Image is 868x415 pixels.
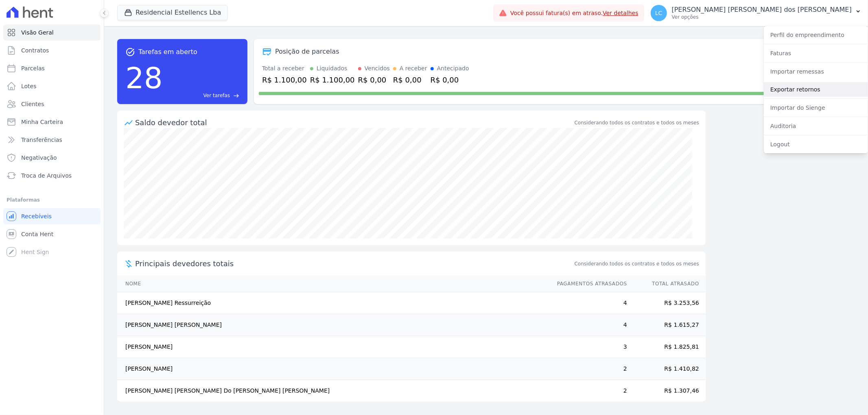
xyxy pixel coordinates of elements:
td: 4 [549,292,627,314]
div: R$ 1.100,00 [262,74,307,85]
a: Contratos [3,42,101,59]
span: Transferências [21,136,62,144]
td: 4 [549,314,627,336]
a: Clientes [3,96,101,112]
span: Principais devedores totais [135,258,573,269]
span: Visão Geral [21,28,54,37]
span: Lotes [21,82,37,90]
a: Faturas [764,46,868,61]
div: Vencidos [365,64,390,73]
div: Total a receber [262,64,307,73]
span: Considerando todos os contratos e todos os meses [575,260,699,267]
a: Conta Hent [3,226,101,242]
span: LC [655,10,662,16]
a: Logout [764,137,868,152]
td: R$ 1.307,46 [627,380,706,402]
td: R$ 1.410,82 [627,358,706,380]
a: Perfil do empreendimento [764,28,868,42]
td: [PERSON_NAME] [PERSON_NAME] [117,314,549,336]
div: 28 [125,57,163,99]
td: R$ 1.615,27 [627,314,706,336]
div: R$ 0,00 [358,74,390,85]
a: Parcelas [3,60,101,76]
span: task_alt [125,47,135,57]
div: Liquidados [317,64,348,73]
span: Ver tarefas [203,92,230,99]
div: Posição de parcelas [275,47,339,56]
div: R$ 1.100,00 [310,74,355,85]
div: A receber [400,64,427,73]
div: Antecipado [437,64,469,73]
a: Minha Carteira [3,114,101,130]
a: Importar do Sienge [764,100,868,115]
a: Exportar retornos [764,82,868,97]
span: Conta Hent [21,230,53,238]
a: Recebíveis [3,208,101,224]
a: Visão Geral [3,24,101,41]
a: Ver tarefas east [166,92,239,99]
button: LC [PERSON_NAME] [PERSON_NAME] dos [PERSON_NAME] Ver opções [644,2,868,24]
td: [PERSON_NAME] Ressurreição [117,292,549,314]
div: Plataformas [7,195,97,205]
span: Minha Carteira [21,118,63,126]
th: Nome [117,276,549,292]
a: Importar remessas [764,64,868,79]
div: Saldo devedor total [135,117,573,128]
td: [PERSON_NAME] [117,358,549,380]
span: Tarefas em aberto [138,47,197,57]
span: east [233,93,239,99]
span: Clientes [21,100,44,108]
a: Lotes [3,78,101,94]
div: Considerando todos os contratos e todos os meses [575,119,699,126]
th: Total Atrasado [627,276,706,292]
th: Pagamentos Atrasados [549,276,627,292]
div: R$ 0,00 [393,74,427,85]
td: 2 [549,380,627,402]
span: Recebíveis [21,212,52,220]
div: R$ 0,00 [431,74,469,85]
span: Parcelas [21,64,45,72]
td: [PERSON_NAME] [PERSON_NAME] Do [PERSON_NAME] [PERSON_NAME] [117,380,549,402]
span: Você possui fatura(s) em atraso. [510,9,638,17]
span: Contratos [21,46,49,54]
span: Negativação [21,154,57,162]
a: Ver detalhes [603,10,638,16]
a: Auditoria [764,119,868,133]
button: Residencial Estellencs Lba [117,5,228,20]
td: R$ 1.825,81 [627,336,706,358]
td: 3 [549,336,627,358]
a: Troca de Arquivos [3,167,101,184]
td: 2 [549,358,627,380]
p: [PERSON_NAME] [PERSON_NAME] dos [PERSON_NAME] [672,6,852,14]
a: Negativação [3,150,101,166]
td: [PERSON_NAME] [117,336,549,358]
td: R$ 3.253,56 [627,292,706,314]
span: Troca de Arquivos [21,172,72,180]
p: Ver opções [672,14,852,20]
a: Transferências [3,132,101,148]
